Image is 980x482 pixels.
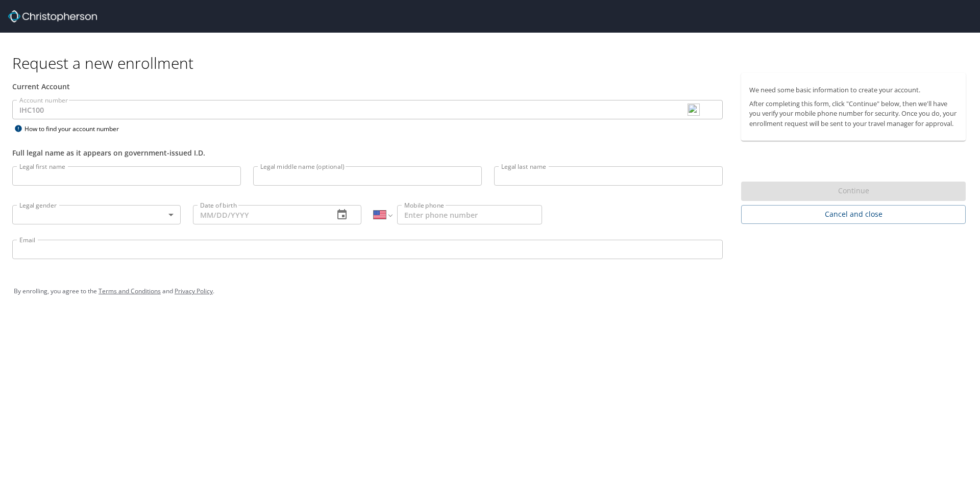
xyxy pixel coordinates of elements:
img: cbt logo [8,10,97,22]
h1: Request a new enrollment [12,53,974,73]
p: We need some basic information to create your account. [749,85,958,95]
a: Terms and Conditions [99,287,161,295]
button: Cancel and close [741,205,966,224]
p: After completing this form, click "Continue" below, then we'll have you verify your mobile phone ... [749,99,958,129]
span: Cancel and close [749,208,958,221]
input: Enter phone number [397,205,542,224]
div: Current Account [12,81,723,92]
div: How to find your account number [12,122,140,135]
div: By enrolling, you agree to the and . [14,278,966,304]
a: Privacy Policy [175,287,213,295]
div: Full legal name as it appears on government-issued I.D. [12,147,723,158]
input: MM/DD/YYYY [193,205,326,224]
div: ​ [12,205,181,224]
img: npw-badge-icon.svg [688,104,700,116]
